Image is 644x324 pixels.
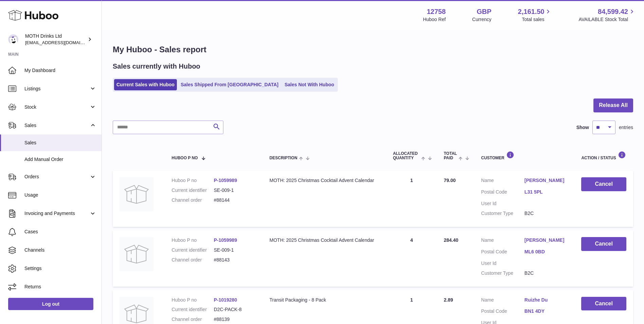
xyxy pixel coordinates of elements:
[214,297,237,303] a: P-1019280
[214,316,256,323] dd: #88139
[525,237,568,244] a: [PERSON_NAME]
[481,189,525,197] dt: Postal Code
[24,192,96,198] span: Usage
[481,200,525,207] dt: User Id
[593,98,633,112] button: Release All
[619,124,633,131] span: entries
[24,247,96,253] span: Channels
[24,86,89,92] span: Listings
[581,297,626,311] button: Cancel
[25,40,100,45] span: [EMAIL_ADDRESS][DOMAIN_NAME]
[472,16,492,23] div: Currency
[214,237,237,243] a: P-1059989
[270,237,380,244] div: MOTH: 2025 Christmas Cocktail Advent Calendar
[481,210,525,217] dt: Customer Type
[576,124,589,131] label: Show
[481,177,525,185] dt: Name
[522,16,552,23] span: Total sales
[481,297,525,305] dt: Name
[119,237,153,271] img: no-photo.jpg
[481,270,525,276] dt: Customer Type
[525,189,568,195] a: L31 5PL
[525,177,568,184] a: [PERSON_NAME]
[8,34,18,44] img: internalAdmin-12758@internal.huboo.com
[24,284,96,290] span: Returns
[24,122,89,129] span: Sales
[25,33,86,46] div: MOTH Drinks Ltd
[518,7,545,16] span: 2,161.50
[386,170,437,227] td: 1
[481,260,525,267] dt: User Id
[172,257,214,263] dt: Channel order
[444,151,457,160] span: Total paid
[172,247,214,253] dt: Current identifier
[525,308,568,314] a: BN1 4DY
[578,16,636,23] span: AVAILABLE Stock Total
[214,178,237,183] a: P-1059989
[427,7,446,16] strong: 12758
[24,67,96,74] span: My Dashboard
[172,316,214,323] dt: Channel order
[393,151,419,160] span: ALLOCATED Quantity
[24,210,89,217] span: Invoicing and Payments
[178,79,281,90] a: Sales Shipped From [GEOGRAPHIC_DATA]
[172,197,214,203] dt: Channel order
[481,151,568,160] div: Customer
[270,177,380,184] div: MOTH: 2025 Christmas Cocktail Advent Calendar
[423,16,446,23] div: Huboo Ref
[172,177,214,184] dt: Huboo P no
[113,44,633,55] h1: My Huboo - Sales report
[477,7,491,16] strong: GBP
[24,174,89,180] span: Orders
[481,308,525,316] dt: Postal Code
[525,297,568,303] a: Ruizhe Du
[214,247,256,253] dd: SE-009-1
[598,7,628,16] span: 84,599.42
[24,265,96,272] span: Settings
[481,249,525,257] dt: Postal Code
[214,306,256,313] dd: D2C-PACK-8
[525,270,568,276] dd: B2C
[214,257,256,263] dd: #88143
[581,151,626,160] div: Action / Status
[172,187,214,194] dt: Current identifier
[525,249,568,255] a: ML6 0BD
[481,237,525,245] dt: Name
[270,156,297,160] span: Description
[114,79,177,90] a: Current Sales with Huboo
[24,140,96,146] span: Sales
[386,230,437,287] td: 4
[581,237,626,251] button: Cancel
[24,104,89,110] span: Stock
[270,297,380,303] div: Transit Packaging - 8 Pack
[119,177,153,211] img: no-photo.jpg
[578,7,636,23] a: 84,599.42 AVAILABLE Stock Total
[24,156,96,163] span: Add Manual Order
[172,156,198,160] span: Huboo P no
[8,298,93,310] a: Log out
[24,229,96,235] span: Cases
[282,79,336,90] a: Sales Not With Huboo
[113,62,200,71] h2: Sales currently with Huboo
[214,187,256,194] dd: SE-009-1
[518,7,552,23] a: 2,161.50 Total sales
[525,210,568,217] dd: B2C
[172,306,214,313] dt: Current identifier
[581,177,626,191] button: Cancel
[172,237,214,244] dt: Huboo P no
[172,297,214,303] dt: Huboo P no
[444,297,453,303] span: 2.89
[444,178,456,183] span: 79.00
[214,197,256,203] dd: #88144
[444,237,458,243] span: 284.40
